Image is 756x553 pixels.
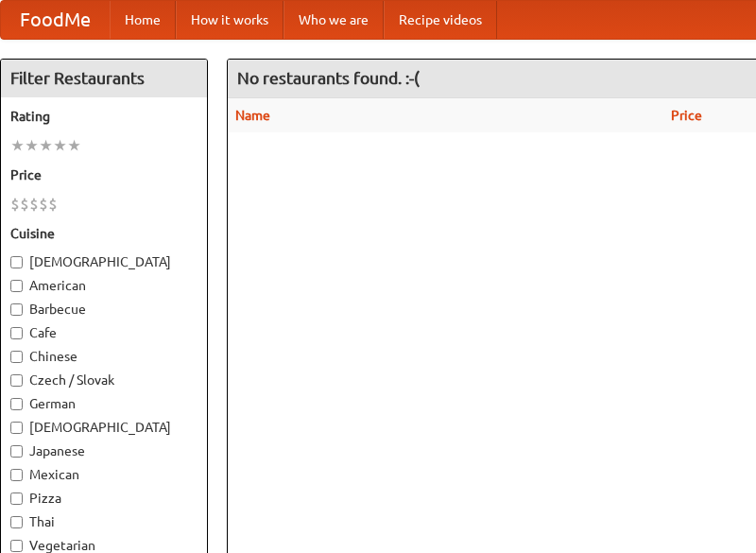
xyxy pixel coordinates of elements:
input: German [10,398,23,410]
li: ★ [10,135,25,156]
h5: Cuisine [10,224,198,243]
li: $ [29,194,39,215]
a: Home [110,1,176,39]
label: Cafe [10,323,198,342]
input: Barbecue [10,303,23,316]
a: Name [235,108,270,123]
input: Thai [10,516,23,528]
label: [DEMOGRAPHIC_DATA] [10,252,198,271]
a: How it works [176,1,283,39]
a: Who we are [283,1,384,39]
a: Recipe videos [384,1,497,39]
li: $ [39,194,48,215]
li: ★ [39,135,53,156]
input: [DEMOGRAPHIC_DATA] [10,256,23,268]
a: FoodMe [1,1,110,39]
label: Czech / Slovak [10,371,198,389]
h5: Price [10,165,198,184]
label: American [10,276,198,295]
label: Japanese [10,441,198,460]
li: ★ [53,135,67,156]
input: Mexican [10,469,23,481]
input: [DEMOGRAPHIC_DATA] [10,422,23,434]
label: Thai [10,512,198,531]
input: Vegetarian [10,540,23,552]
input: Japanese [10,445,23,458]
li: ★ [25,135,39,156]
label: Barbecue [10,300,198,319]
input: Pizza [10,493,23,505]
li: $ [48,194,58,215]
input: American [10,280,23,292]
label: Pizza [10,489,198,508]
input: Chinese [10,351,23,363]
input: Cafe [10,327,23,339]
li: $ [10,194,20,215]
li: $ [20,194,29,215]
li: ★ [67,135,81,156]
h5: Rating [10,107,198,126]
label: Chinese [10,347,198,366]
ng-pluralize: No restaurants found. :-( [237,69,420,87]
label: Mexican [10,465,198,484]
label: German [10,394,198,413]
h4: Filter Restaurants [1,60,207,97]
input: Czech / Slovak [10,374,23,387]
a: Price [671,108,702,123]
label: [DEMOGRAPHIC_DATA] [10,418,198,437]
